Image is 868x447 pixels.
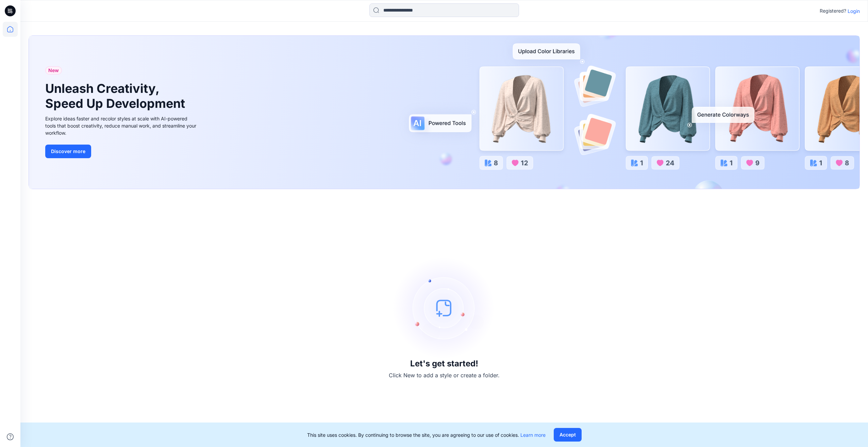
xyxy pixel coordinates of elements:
[393,257,495,359] img: empty-state-image.svg
[307,431,546,438] p: This site uses cookies. By continuing to browse the site, you are agreeing to our use of cookies.
[45,145,198,158] a: Discover more
[45,145,91,158] button: Discover more
[554,428,582,442] button: Accept
[45,115,198,136] div: Explore ideas faster and recolor styles at scale with AI-powered tools that boost creativity, red...
[410,359,478,368] h3: Let's get started!
[48,66,59,74] span: New
[820,7,846,15] p: Registered?
[848,7,860,15] p: Login
[389,371,500,379] p: Click New to add a style or create a folder.
[520,432,546,438] a: Learn more
[45,81,188,111] h1: Unleash Creativity, Speed Up Development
